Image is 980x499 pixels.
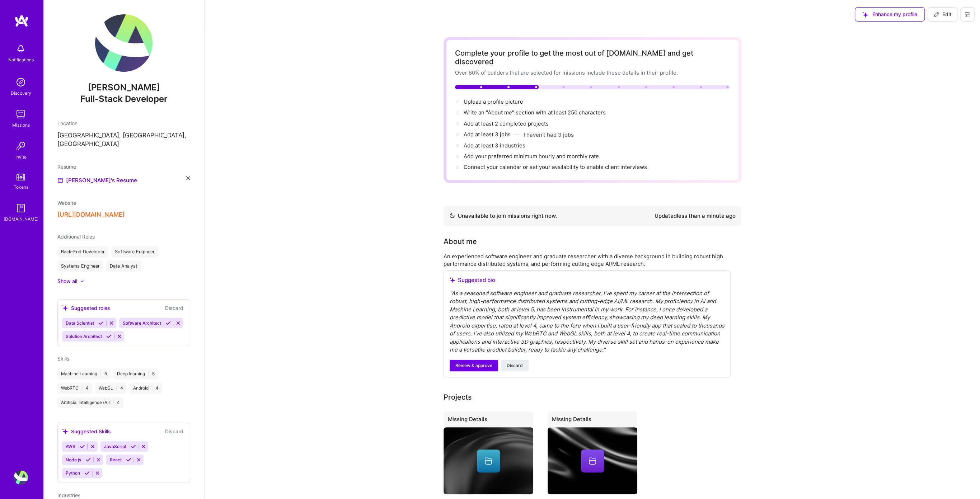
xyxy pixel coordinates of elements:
span: Add at least 3 industries [464,142,525,149]
i: Reject [90,444,95,449]
span: Add at least 2 completed projects [464,120,549,127]
button: [URL][DOMAIN_NAME] [57,211,125,218]
div: Artificial Intelligence (AI) 4 [57,397,123,408]
img: cover [548,427,637,495]
span: AWS [66,444,75,449]
i: Accept [84,470,90,476]
img: guide book [14,201,28,215]
div: Software Engineer [111,246,158,258]
div: About me [444,236,477,247]
a: [PERSON_NAME]'s Resume [57,176,137,185]
div: Show all [57,278,77,285]
img: Invite [14,139,28,153]
span: | [100,371,102,377]
span: | [116,385,117,391]
img: tokens [17,174,25,180]
span: Additional Roles [57,234,95,240]
span: Industries [57,492,80,498]
button: Discard [163,427,186,436]
i: icon SuggestedTeams [62,305,68,311]
i: icon SuggestedTeams [450,277,455,283]
span: [PERSON_NAME] [57,82,190,93]
img: bell [14,42,28,56]
i: icon Close [186,176,190,180]
div: Android 4 [130,382,162,394]
i: Reject [136,457,141,462]
div: Over 80% of builders that are selected for missions include these details in their profile. [455,69,730,76]
div: Suggested Skills [62,428,111,435]
span: Add your preferred minimum hourly and monthly rate [464,153,599,160]
span: Node.js [66,457,81,462]
div: Invite [15,153,27,161]
span: Python [66,470,80,476]
div: Tokens [14,183,28,191]
span: | [113,400,114,405]
div: Unavailable to join missions right now. [449,212,557,220]
i: Reject [109,320,114,326]
img: discovery [14,75,28,89]
div: [DOMAIN_NAME] [4,215,38,223]
span: Write an "About me" section with at least 250 characters [464,109,607,116]
span: Skills [57,356,69,362]
div: Missing Details [548,411,637,430]
i: Reject [175,320,181,326]
span: Add at least 3 jobs [464,131,511,138]
div: An experienced software engineer and graduate researcher with a diverse background in building ro... [444,253,731,268]
img: User Avatar [95,14,153,72]
span: Website [57,200,76,206]
span: Discard [507,362,523,369]
i: Reject [141,444,146,449]
span: JavaScript [104,444,126,449]
div: Missions [12,121,30,129]
div: Back-End Developer [57,246,108,258]
span: Connect your calendar or set your availability to enable client interviews [464,164,647,170]
div: Complete your profile to get the most out of [DOMAIN_NAME] and get discovered [455,49,730,66]
i: Accept [80,444,85,449]
p: [GEOGRAPHIC_DATA], [GEOGRAPHIC_DATA], [GEOGRAPHIC_DATA] [57,131,190,149]
div: Suggested bio [450,277,725,284]
img: Availability [449,213,455,218]
img: cover [444,427,533,495]
img: logo [14,14,29,27]
i: Accept [98,320,104,326]
img: User Avatar [14,470,28,485]
div: WebGL 4 [95,382,127,394]
div: Data Analyst [106,260,141,272]
button: I haven't had 3 jobs [524,131,574,138]
i: Accept [165,320,171,326]
div: Missing Details [444,411,533,430]
div: Location [57,119,190,127]
i: icon SuggestedTeams [862,12,868,18]
div: Deep learning 5 [113,368,158,380]
i: Reject [117,334,122,339]
span: | [151,385,153,391]
span: Data Scientist [66,320,94,326]
img: teamwork [14,107,28,121]
div: WebRTC 4 [57,382,92,394]
span: Upload a profile picture [464,98,523,105]
span: | [81,385,83,391]
span: React [110,457,122,462]
span: | [148,371,149,377]
span: Resume [57,164,76,170]
button: Discard [163,304,186,312]
span: Solution Architect [66,334,102,339]
div: Machine Learning 5 [57,368,111,380]
i: Accept [131,444,136,449]
i: Accept [85,457,91,462]
div: " As a seasoned software engineer and graduate researcher, I've spent my career at the intersecti... [450,289,725,354]
div: Updated less than a minute ago [655,212,736,220]
i: icon SuggestedTeams [62,428,68,434]
span: Edit [934,11,951,18]
i: Accept [126,457,131,462]
span: Review & approve [455,362,492,369]
i: Reject [95,470,100,476]
div: Discovery [11,89,31,97]
div: Systems Engineer [57,260,103,272]
div: Suggested roles [62,304,110,312]
span: Software Architect [123,320,161,326]
span: Full-Stack Developer [80,94,168,104]
img: Resume [57,178,63,183]
div: Projects [444,392,472,403]
div: Notifications [8,56,34,63]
